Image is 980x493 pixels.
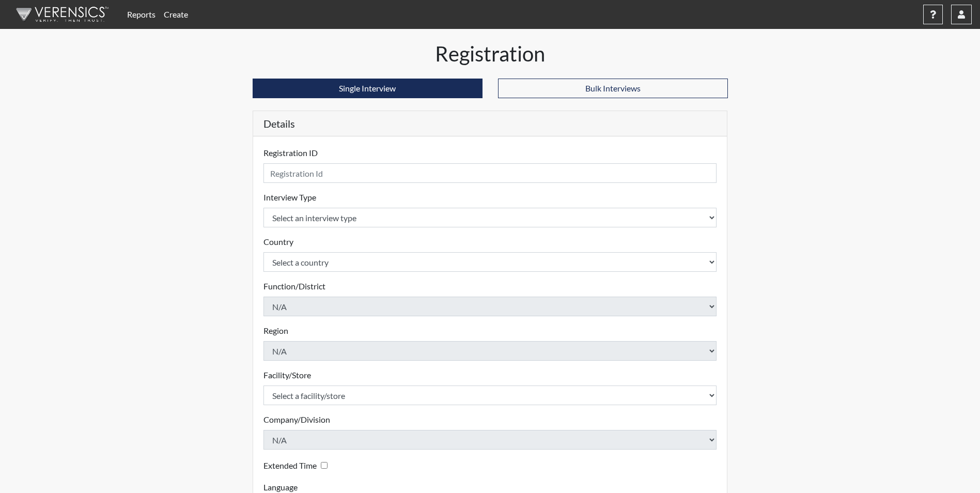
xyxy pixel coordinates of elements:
[263,369,311,381] label: Facility/Store
[263,459,317,472] label: Extended Time
[263,236,293,248] label: Country
[263,413,330,426] label: Company/Division
[263,191,316,204] label: Interview Type
[160,4,192,25] a: Create
[498,79,728,98] button: Bulk Interviews
[253,111,727,136] h5: Details
[123,4,160,25] a: Reports
[253,79,483,98] button: Single Interview
[263,280,325,292] label: Function/District
[263,147,318,159] label: Registration ID
[263,163,717,183] input: Insert a Registration ID, which needs to be a unique alphanumeric value for each interviewee
[263,458,332,473] div: Checking this box will provide the interviewee with an accomodation of extra time to answer each ...
[253,41,728,66] h1: Registration
[263,325,288,337] label: Region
